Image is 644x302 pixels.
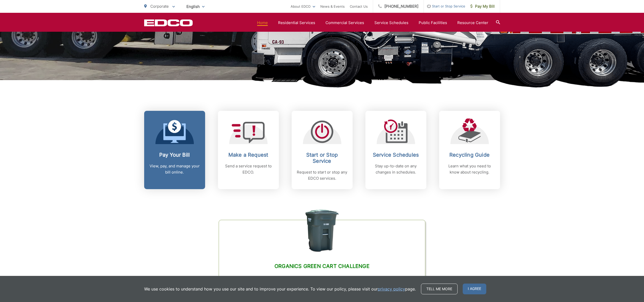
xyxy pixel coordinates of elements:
[365,111,426,189] a: Service Schedules Stay up-to-date on any changes in schedules.
[325,20,364,26] a: Commercial Services
[149,163,200,175] p: View, pay, and manage your bill online.
[183,2,208,11] span: English
[150,4,169,9] span: Corporate
[223,152,274,158] h2: Make a Request
[463,284,486,294] span: I agree
[457,20,488,26] a: Resource Center
[378,286,405,292] a: privacy policy
[371,163,421,175] p: Stay up-to-date on any changes in schedules.
[144,111,205,189] a: Pay Your Bill View, pay, and manage your bill online.
[439,111,500,189] a: Recycling Guide Learn what you need to know about recycling.
[232,263,412,269] h2: Organics Green Cart Challenge
[223,163,274,175] p: Send a service request to EDCO.
[371,152,421,158] h2: Service Schedules
[144,286,416,292] p: We use cookies to understand how you use our site and to improve your experience. To view our pol...
[320,3,345,9] a: News & Events
[297,169,347,181] p: Request to start or stop any EDCO services.
[232,275,412,285] h3: Are you sorting correctly?
[278,20,315,26] a: Residential Services
[374,20,408,26] a: Service Schedules
[257,20,268,26] a: Home
[470,3,495,9] span: Pay My Bill
[350,3,368,9] a: Contact Us
[218,111,279,189] a: Make a Request Send a service request to EDCO.
[297,152,347,164] h2: Start or Stop Service
[444,163,495,175] p: Learn what you need to know about recycling.
[421,284,458,294] a: Tell me more
[144,19,193,26] a: EDCD logo. Return to the homepage.
[291,3,315,9] a: About EDCO
[444,152,495,158] h2: Recycling Guide
[149,152,200,158] h2: Pay Your Bill
[419,20,447,26] a: Public Facilities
